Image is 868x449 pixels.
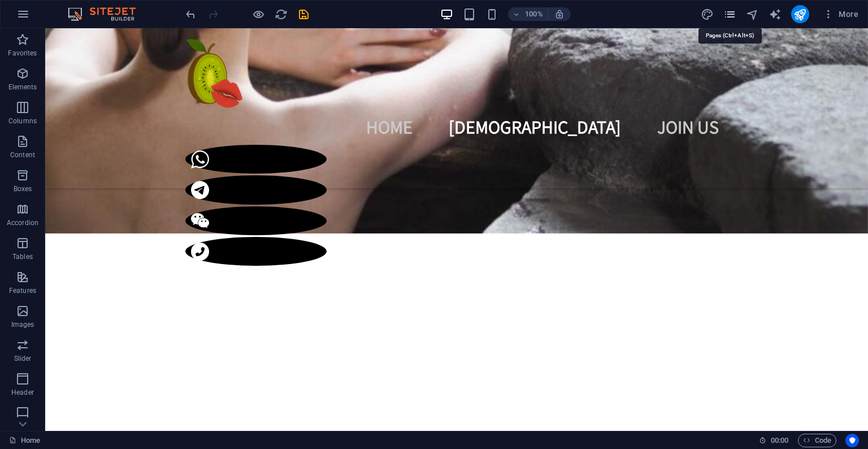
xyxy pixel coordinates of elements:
button: More [818,5,863,23]
p: Features [9,286,36,295]
img: Editor Logo [65,7,150,21]
i: AI Writer [769,8,782,21]
span: Code [803,434,831,447]
p: Header [11,388,34,397]
p: Tables [12,252,33,261]
button: save [297,7,310,21]
button: Code [798,434,836,447]
h6: 100% [525,7,543,21]
button: design [701,7,714,21]
p: Favorites [8,49,37,58]
button: navigator [746,7,759,21]
p: Images [11,320,34,329]
button: 100% [508,7,548,21]
p: Elements [8,83,37,92]
button: publish [791,5,809,23]
h6: Session time [759,434,789,447]
p: Content [10,150,35,159]
button: Usercentrics [845,434,859,447]
button: Click here to leave preview mode and continue editing [251,7,265,21]
i: Design (Ctrl+Alt+Y) [701,8,714,21]
button: pages [723,7,737,21]
span: : [779,436,780,444]
i: Navigator [746,8,759,21]
p: Slider [14,354,32,363]
span: More [823,8,858,20]
p: Boxes [14,184,32,193]
button: undo [184,7,197,21]
i: On resize automatically adjust zoom level to fit chosen device. [554,9,565,19]
button: reload [274,7,288,21]
i: Reload page [275,8,288,21]
i: Save (Ctrl+S) [297,8,310,21]
button: text_generator [769,7,782,21]
i: Undo: Change text (Ctrl+Z) [184,8,197,21]
span: 00 00 [771,434,788,447]
a: Click to cancel selection. Double-click to open Pages [9,434,40,447]
p: Columns [8,116,37,126]
i: Publish [793,8,806,21]
p: Accordion [7,218,38,227]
